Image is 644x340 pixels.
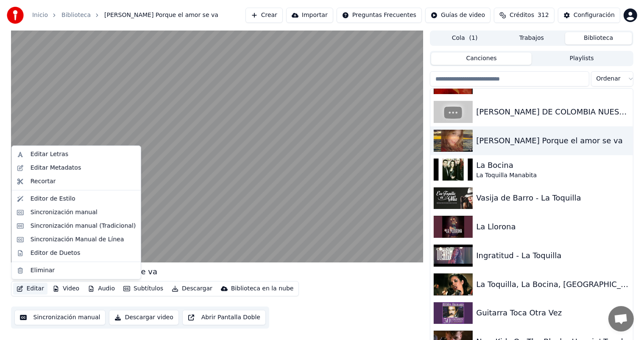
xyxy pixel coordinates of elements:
div: Eliminar [31,266,55,275]
button: Trabajos [498,32,565,45]
div: Ingratitud - La Toquilla [476,250,629,262]
div: Sincronización manual [31,208,98,217]
span: Créditos [510,11,534,20]
button: Cola [431,32,498,45]
span: Ordenar [597,75,621,83]
button: Crear [245,8,283,23]
div: La Bocina [476,159,629,171]
div: [PERSON_NAME] Porque el amor se va [11,266,158,278]
button: Biblioteca [565,32,632,45]
button: Editar [13,283,47,295]
nav: breadcrumb [32,11,218,20]
div: Biblioteca en la nube [231,284,294,293]
div: Editar Metadatos [31,164,81,172]
span: ( 1 ) [469,34,478,42]
a: Inicio [32,11,48,20]
div: Recortar [31,177,56,186]
div: La Toquilla Manabita [476,171,629,180]
div: Sincronización manual (Tradicional) [31,222,136,230]
button: Subtítulos [120,283,167,295]
button: Descargar video [109,310,178,325]
div: La Toquilla, La Bocina, [GEOGRAPHIC_DATA] 2013 [476,279,629,290]
button: Créditos312 [494,8,555,23]
div: [PERSON_NAME] DE COLOMBIA NUESTRA HISTORIA [476,106,629,118]
button: Playlists [532,53,632,65]
a: Biblioteca [61,11,91,20]
span: [PERSON_NAME] Porque el amor se va [104,11,218,20]
div: Vasija de Barro - La Toquilla [476,192,629,204]
button: Preguntas Frecuentes [337,8,422,23]
div: Configuración [574,11,615,20]
div: Editor de Duetos [31,249,80,257]
div: Editar Letras [31,150,68,159]
img: youka [7,7,24,24]
a: Chat abierto [608,306,634,332]
button: Descargar [168,283,216,295]
button: Abrir Pantalla Doble [182,310,266,325]
button: Video [49,283,83,295]
button: Canciones [431,53,532,65]
button: Importar [286,8,333,23]
span: 312 [538,11,549,20]
div: La Llorona [476,221,629,233]
div: [PERSON_NAME] Porque el amor se va [476,135,629,147]
div: Sincronización Manual de Línea [31,235,124,244]
button: Audio [84,283,118,295]
button: Guías de video [425,8,491,23]
button: Configuración [558,8,620,23]
div: Guitarra Toca Otra Vez [476,307,629,319]
div: Editor de Estilo [31,195,75,203]
button: Sincronización manual [14,310,106,325]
